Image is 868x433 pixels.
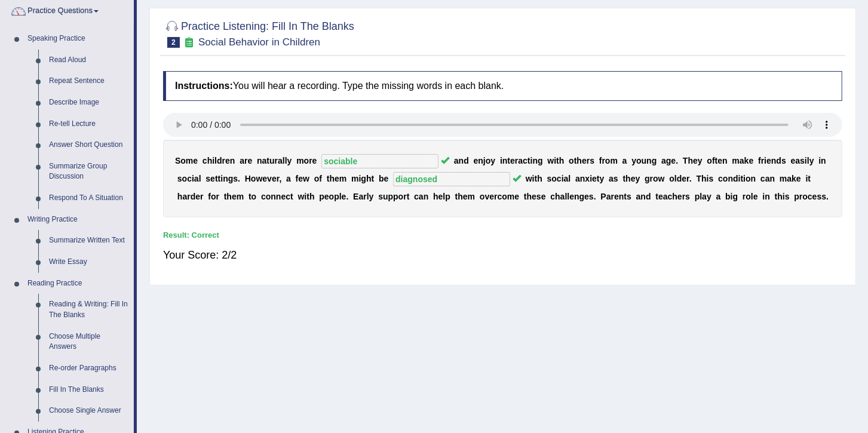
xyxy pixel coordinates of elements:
b: t [372,174,375,183]
b: e [384,174,389,183]
b: i [532,174,535,183]
b: c [718,174,723,183]
b: g [579,192,585,201]
b: l [285,156,287,165]
b: p [388,192,394,201]
b: e [193,156,198,165]
b: i [530,156,533,165]
b: r [244,156,247,165]
b: d [777,156,782,165]
b: e [438,192,443,201]
b: e [541,192,546,201]
b: y [287,156,292,165]
b: n [223,174,228,183]
b: o [251,174,256,183]
b: o [251,192,257,201]
b: a [609,174,614,183]
b: h [537,174,542,183]
b: e [532,192,536,201]
b: n [459,156,464,165]
input: blank [393,172,510,186]
b: t [266,156,269,165]
a: Choose Single Answer [44,400,134,422]
b: r [515,156,518,165]
b: i [707,174,709,183]
b: h [226,192,232,201]
b: i [359,174,361,183]
b: t [715,156,718,165]
b: e [796,174,801,183]
b: e [463,192,468,201]
b: m [507,192,514,201]
b: h [625,174,631,183]
b: a [419,192,424,201]
b: i [738,174,741,183]
b: c [760,174,765,183]
b: . [689,174,692,183]
b: s [800,156,805,165]
b: e [232,192,237,201]
b: c [187,174,192,183]
b: l [807,156,809,165]
b: r [363,192,366,201]
b: d [733,174,738,183]
b: k [744,156,749,165]
b: l [443,192,446,201]
a: Re-order Paragraphs [44,358,134,379]
b: n [751,174,756,183]
b: p [319,192,324,201]
b: r [187,192,190,201]
b: l [674,174,677,183]
b: o [398,192,404,201]
b: e [262,174,267,183]
a: Speaking Practice [22,28,134,50]
b: c [203,156,207,165]
span: 2 [167,37,180,48]
b: m [611,156,618,165]
b: a [575,174,580,183]
a: Describe Image [44,92,134,113]
b: e [682,174,687,183]
b: r [222,156,225,165]
b: g [361,174,367,183]
b: a [454,156,459,165]
b: i [220,174,223,183]
b: s [177,174,182,183]
a: Read Aloud [44,50,134,71]
b: t [597,174,600,183]
b: x [585,174,590,183]
b: t [224,192,227,201]
b: n [230,156,235,165]
b: i [805,156,807,165]
b: e [584,192,589,201]
b: t [249,192,251,201]
b: e [474,156,479,165]
b: s [590,156,594,165]
b: e [225,156,230,165]
b: s [547,174,552,183]
b: a [262,156,267,165]
b: T [697,174,702,183]
b: m [732,156,740,165]
b: n [533,156,538,165]
b: w [548,156,554,165]
b: i [500,156,502,165]
b: c [498,192,502,201]
b: h [688,156,694,165]
b: a [278,156,283,165]
b: i [212,156,214,165]
b: m [296,156,303,165]
b: y [369,192,374,201]
b: g [538,156,543,165]
b: h [527,192,532,201]
b: u [269,156,275,165]
b: n [646,156,652,165]
b: u [642,156,647,165]
b: c [286,192,290,201]
b: a [740,156,744,165]
b: e [281,192,286,201]
input: blank [321,154,438,168]
b: t [215,174,218,183]
a: Re-tell Lecture [44,113,134,135]
b: s [589,192,594,201]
